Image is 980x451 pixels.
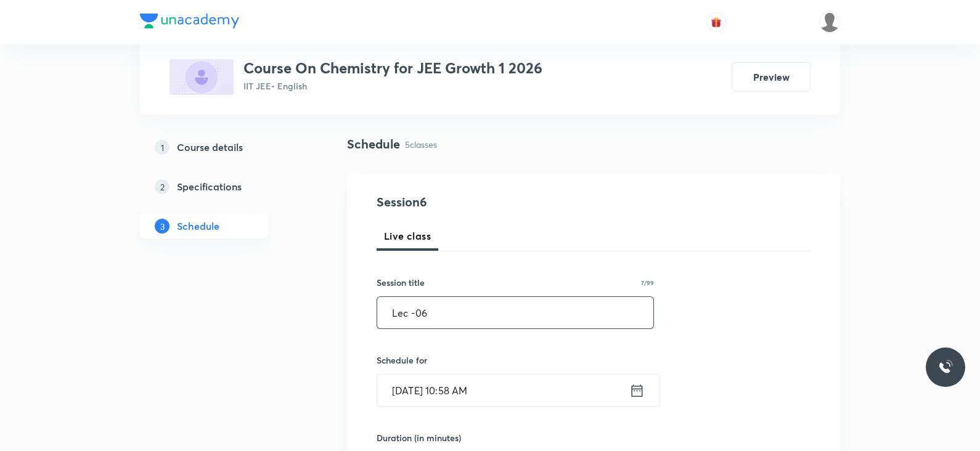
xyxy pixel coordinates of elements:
[243,79,542,92] p: IIT JEE • English
[711,17,722,28] img: avatar
[169,59,234,95] img: FC64538A-6E84-4DF8-9B1F-E5C3B05F7D95_plus.png
[177,179,242,194] h5: Specifications
[347,135,400,153] h4: Schedule
[377,431,461,444] h6: Duration (in minutes)
[140,14,239,31] a: Company Logo
[384,229,431,243] span: Live class
[377,193,602,211] h4: Session 6
[732,62,811,92] button: Preview
[177,140,243,155] h5: Course details
[377,276,425,289] h6: Session title
[706,12,726,32] button: avatar
[140,14,239,28] img: Company Logo
[243,59,542,77] h3: Course On Chemistry for JEE Growth 1 2026
[155,179,169,194] p: 2
[641,280,654,286] p: 7/99
[155,140,169,155] p: 1
[177,219,219,234] h5: Schedule
[140,174,308,199] a: 2Specifications
[938,360,953,375] img: ttu
[155,219,169,234] p: 3
[140,135,308,160] a: 1Course details
[377,354,654,367] h6: Schedule for
[819,12,840,33] img: Saniya Tarannum
[377,297,653,328] input: A great title is short, clear and descriptive
[405,138,437,151] p: 5 classes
